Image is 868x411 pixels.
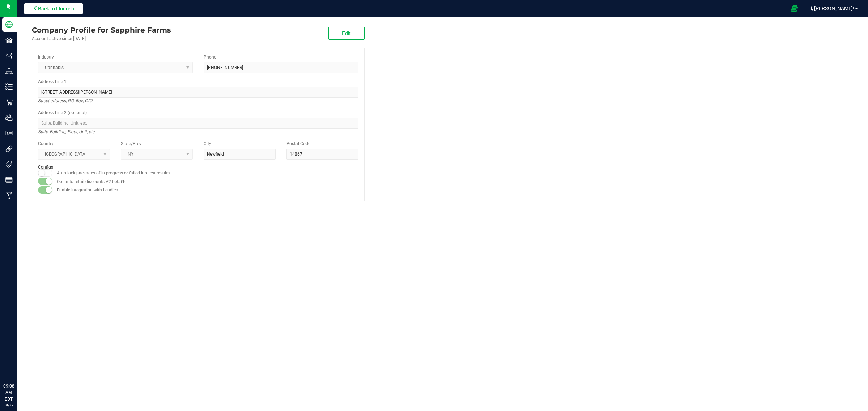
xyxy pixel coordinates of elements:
inline-svg: Configuration [5,52,13,59]
label: Country [38,140,54,147]
inline-svg: Inventory [5,83,13,90]
inline-svg: Users [5,114,13,121]
button: Edit [328,27,365,40]
label: Address Line 2 (optional) [38,109,87,116]
input: City [204,149,276,160]
label: Phone [204,54,216,60]
i: Street address, P.O. Box, C/O [38,96,92,105]
span: Back to Flourish [38,6,74,12]
input: Postal Code [286,149,358,160]
span: Open Ecommerce Menu [786,1,803,16]
button: Back to Flourish [24,3,83,14]
inline-svg: Retail [5,99,13,106]
inline-svg: Company [5,21,13,28]
label: Industry [38,54,54,60]
div: Sapphire Farms [32,25,171,35]
p: 09/29 [3,402,14,408]
p: 09:08 AM EDT [3,383,14,402]
div: Account active since [DATE] [32,35,171,42]
label: Opt in to retail discounts V2 beta [57,178,124,185]
label: Postal Code [286,140,310,147]
label: State/Prov [121,140,142,147]
i: Suite, Building, Floor, Unit, etc. [38,127,95,136]
h2: Configs [38,165,358,170]
inline-svg: Manufacturing [5,192,13,199]
span: Hi, [PERSON_NAME]! [807,5,854,11]
input: Suite, Building, Unit, etc. [38,118,358,129]
inline-svg: Integrations [5,145,13,152]
label: Auto-lock packages of in-progress or failed lab test results [57,170,170,176]
label: Enable integration with Lendica [57,187,118,193]
input: Address [38,87,358,98]
label: Address Line 1 [38,78,67,85]
inline-svg: Facilities [5,36,13,44]
inline-svg: User Roles [5,130,13,137]
span: Edit [342,30,351,36]
inline-svg: Reports [5,176,13,183]
inline-svg: Tags [5,161,13,168]
inline-svg: Distribution [5,68,13,75]
input: (123) 456-7890 [204,62,358,73]
label: City [204,140,211,147]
